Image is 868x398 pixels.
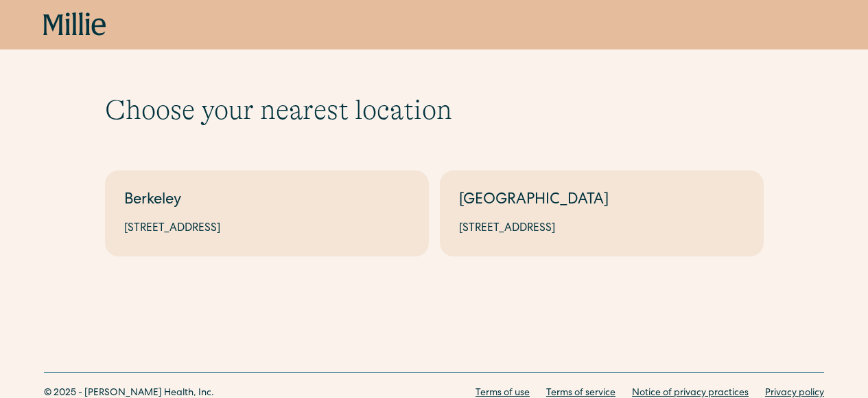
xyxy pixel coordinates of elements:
div: [STREET_ADDRESS] [459,221,744,237]
div: Berkeley [124,190,410,212]
h1: Choose your nearest location [105,93,764,126]
div: [GEOGRAPHIC_DATA] [459,190,744,212]
div: [STREET_ADDRESS] [124,221,410,237]
a: Berkeley[STREET_ADDRESS] [105,170,429,256]
a: [GEOGRAPHIC_DATA][STREET_ADDRESS] [440,170,764,256]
